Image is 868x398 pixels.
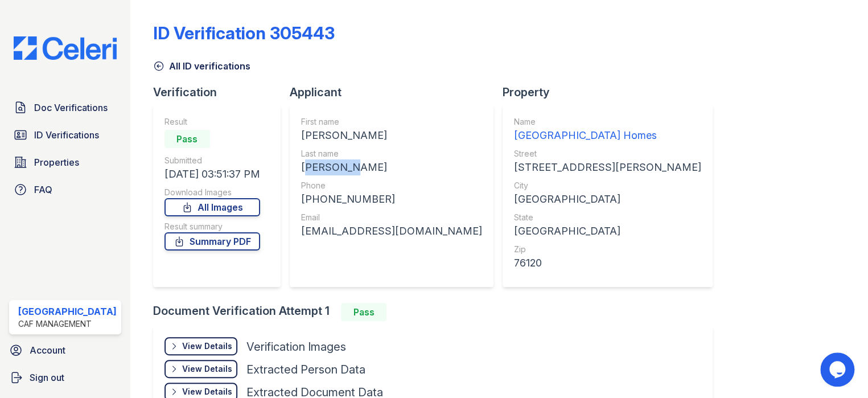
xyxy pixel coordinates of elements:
a: All Images [164,198,260,216]
div: Verification Images [246,339,346,355]
span: Doc Verifications [34,101,108,114]
div: Extracted Person Data [246,362,365,378]
div: Last name [301,148,482,159]
div: Phone [301,180,482,191]
div: [STREET_ADDRESS][PERSON_NAME] [514,159,701,175]
a: Summary PDF [164,232,260,251]
div: ID Verification 305443 [153,23,335,43]
div: Pass [164,130,210,148]
div: CAF Management [18,318,117,330]
a: All ID verifications [153,59,250,73]
span: Account [30,343,65,357]
div: View Details [182,340,232,352]
iframe: chat widget [820,352,857,387]
div: [GEOGRAPHIC_DATA] [18,305,117,318]
div: View Details [182,363,232,375]
div: Result summary [164,221,260,232]
div: State [514,212,701,223]
div: 76120 [514,255,701,271]
div: [PERSON_NAME] [301,159,482,175]
a: FAQ [9,178,121,201]
span: FAQ [34,183,52,196]
div: Result [164,116,260,128]
div: [PHONE_NUMBER] [301,191,482,207]
img: CE_Logo_Blue-a8612792a0a2168367f1c8372b55b34899dd931a85d93a1a3d3e32e68fde9ad4.png [5,36,126,60]
div: Submitted [164,155,260,166]
div: Pass [341,303,386,321]
div: Name [514,116,701,128]
a: Doc Verifications [9,96,121,119]
div: First name [301,116,482,128]
div: Document Verification Attempt 1 [153,303,722,321]
div: Email [301,212,482,223]
div: Download Images [164,187,260,198]
div: [GEOGRAPHIC_DATA] Homes [514,128,701,143]
div: Property [503,84,722,100]
a: Properties [9,151,121,174]
span: Properties [34,155,79,169]
div: Street [514,148,701,159]
div: [GEOGRAPHIC_DATA] [514,191,701,207]
div: [GEOGRAPHIC_DATA] [514,223,701,239]
span: Sign out [30,371,64,384]
div: Zip [514,244,701,255]
div: [DATE] 03:51:37 PM [164,166,260,182]
div: Applicant [290,84,503,100]
div: [EMAIL_ADDRESS][DOMAIN_NAME] [301,223,482,239]
div: View Details [182,386,232,397]
span: ID Verifications [34,128,99,142]
div: City [514,180,701,191]
a: ID Verifications [9,124,121,146]
a: Account [5,339,126,362]
div: [PERSON_NAME] [301,128,482,143]
div: Verification [153,84,290,100]
a: Sign out [5,366,126,389]
a: Name [GEOGRAPHIC_DATA] Homes [514,116,701,143]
